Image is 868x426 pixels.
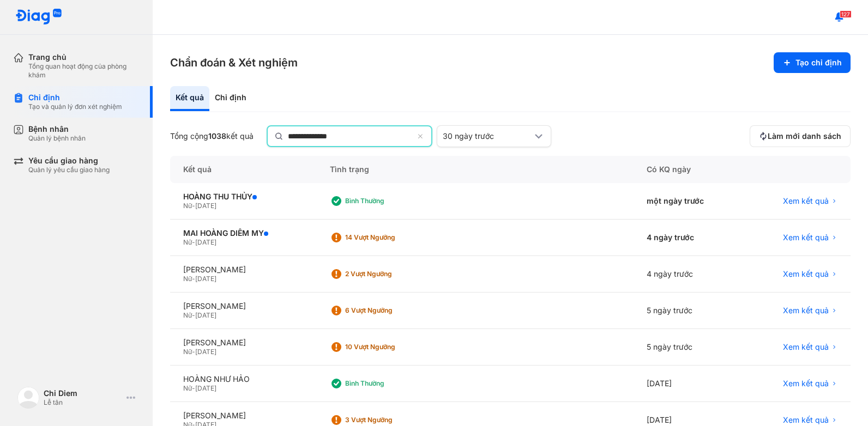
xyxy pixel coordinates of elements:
span: Xem kết quả [783,415,829,425]
div: Bình thường [345,197,432,205]
div: 2 Vượt ngưỡng [345,270,432,278]
h3: Chẩn đoán & Xét nghiệm [170,55,298,70]
span: Xem kết quả [783,269,829,279]
span: [DATE] [195,275,216,283]
div: [PERSON_NAME] [183,265,304,275]
div: Có KQ ngày [634,156,744,183]
span: [DATE] [195,202,216,210]
div: 30 ngày trước [443,131,532,141]
span: Nữ [183,384,192,392]
span: - [192,238,195,246]
div: Chi Diem [44,388,122,398]
span: Nữ [183,275,192,283]
span: Nữ [183,238,192,246]
div: [PERSON_NAME] [183,411,304,421]
div: MAI HOÀNG DIỄM MY [183,228,304,238]
div: Chỉ định [28,93,122,102]
div: [PERSON_NAME] [183,338,304,348]
span: [DATE] [195,384,216,392]
div: HOÀNG NHƯ HẢO [183,374,304,384]
div: 5 ngày trước [634,329,744,366]
div: Lễ tân [44,398,122,407]
div: 5 ngày trước [634,293,744,329]
span: - [192,311,195,319]
span: Làm mới danh sách [768,131,841,141]
img: logo [17,387,39,409]
div: HOÀNG THU THỦY [183,192,304,202]
span: Xem kết quả [783,196,829,206]
div: Quản lý bệnh nhân [28,134,86,143]
img: logo [15,9,62,26]
span: - [192,275,195,283]
div: 10 Vượt ngưỡng [345,343,432,351]
button: Tạo chỉ định [774,52,851,73]
div: [DATE] [634,366,744,402]
div: Quản lý yêu cầu giao hàng [28,166,110,174]
span: 1038 [208,131,226,141]
div: Kết quả [170,86,209,111]
span: [DATE] [195,238,216,246]
span: [DATE] [195,348,216,356]
div: Trang chủ [28,52,140,62]
span: Xem kết quả [783,233,829,242]
div: Kết quả [170,156,317,183]
div: [PERSON_NAME] [183,301,304,311]
div: một ngày trước [634,183,744,220]
div: Tổng quan hoạt động của phòng khám [28,62,140,80]
div: Yêu cầu giao hàng [28,156,110,166]
div: 6 Vượt ngưỡng [345,306,432,315]
div: Bệnh nhân [28,124,86,134]
div: Chỉ định [209,86,252,111]
span: - [192,384,195,392]
button: Làm mới danh sách [750,125,851,147]
div: 3 Vượt ngưỡng [345,416,432,424]
span: Nữ [183,348,192,356]
span: [DATE] [195,311,216,319]
div: Tạo và quản lý đơn xét nghiệm [28,102,122,111]
div: 14 Vượt ngưỡng [345,233,432,242]
div: Tình trạng [317,156,634,183]
div: 4 ngày trước [634,220,744,256]
span: Nữ [183,202,192,210]
span: Nữ [183,311,192,319]
span: Xem kết quả [783,342,829,352]
span: - [192,202,195,210]
span: Xem kết quả [783,379,829,388]
span: - [192,348,195,356]
div: Bình thường [345,379,432,388]
div: 4 ngày trước [634,256,744,293]
div: Tổng cộng kết quả [170,131,254,141]
span: 127 [840,10,852,18]
span: Xem kết quả [783,306,829,315]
